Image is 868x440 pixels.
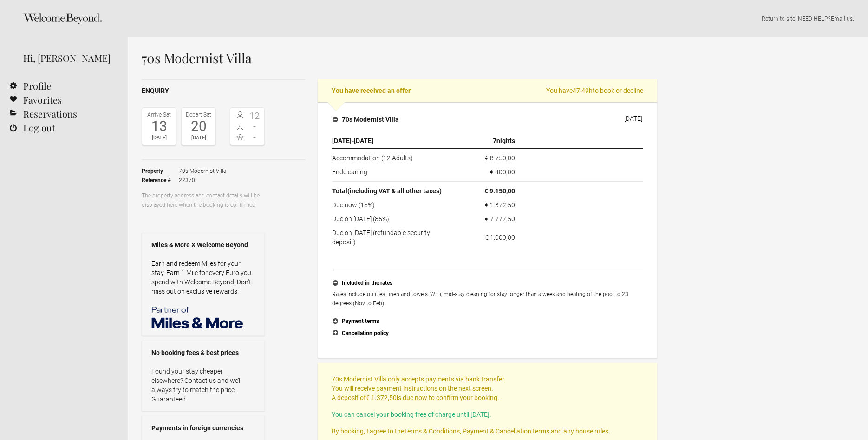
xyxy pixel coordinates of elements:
span: (including VAT & all other taxes) [347,187,442,195]
flynt-currency: € 7.777,50 [485,215,515,223]
th: nights [457,134,519,148]
span: 22370 [179,176,226,185]
flynt-countdown: 47:49h [573,87,593,94]
p: Found your stay cheaper elsewhere? Contact us and we’ll always try to match the price. Guaranteed. [151,367,255,404]
div: [DATE] [144,133,174,143]
td: Endcleaning [332,165,457,182]
div: Depart Sat [184,110,213,119]
span: 70s Modernist Villa [179,166,226,176]
flynt-currency: € 1.372,50 [485,201,515,209]
div: [DATE] [624,115,642,122]
p: | NEED HELP? . [142,14,854,23]
h2: You have received an offer [318,79,657,102]
h1: 70s Modernist Villa [142,51,657,65]
flynt-currency: € 1.372,50 [366,394,397,401]
img: Miles & More [151,305,244,328]
strong: Miles & More X Welcome Beyond [151,240,255,250]
div: Hi, [PERSON_NAME] [23,51,114,65]
div: [DATE] [184,133,213,143]
flynt-currency: € 8.750,00 [485,154,515,162]
span: - [248,132,262,142]
strong: Property [142,166,179,176]
flynt-currency: € 1.000,00 [485,234,515,241]
strong: Reference # [142,176,179,185]
td: Due on [DATE] (refundable security deposit) [332,226,457,247]
a: Return to site [762,15,795,22]
td: Due on [DATE] (85%) [332,212,457,226]
flynt-currency: € 9.150,00 [484,187,515,195]
p: The property address and contact details will be displayed here when the booking is confirmed. [142,191,265,210]
a: Terms & Conditions [404,427,460,435]
strong: No booking fees & best prices [151,348,255,357]
p: By booking, I agree to the , Payment & Cancellation terms and any house rules. [332,427,643,436]
p: Rates include utilities, linen and towels, WiFi, mid-stay cleaning for stay longer than a week an... [332,289,643,308]
div: 20 [184,119,213,133]
td: Due now (15%) [332,198,457,212]
button: Payment terms [332,315,643,328]
span: 12 [248,111,262,120]
span: [DATE] [354,137,373,144]
h4: 70s Modernist Villa [333,115,399,124]
button: 70s Modernist Villa [DATE] [325,110,650,129]
strong: Payments in foreign currencies [151,423,255,433]
th: - [332,134,457,148]
div: Arrive Sat [144,110,174,119]
span: [DATE] [332,137,352,144]
td: Accommodation (12 Adults) [332,148,457,165]
span: - [248,122,262,131]
h2: Enquiry [142,86,305,96]
flynt-currency: € 400,00 [490,168,515,176]
a: Earn and redeem Miles for your stay. Earn 1 Mile for every Euro you spend with Welcome Beyond. Do... [151,260,251,295]
span: 7 [493,137,496,144]
span: You have to book or decline [546,86,643,95]
a: Email us [831,15,853,22]
button: Included in the rates [332,277,643,289]
th: Total [332,182,457,198]
div: 13 [144,119,174,133]
button: Cancellation policy [332,328,643,340]
p: 70s Modernist Villa only accepts payments via bank transfer. You will receive payment instruction... [332,374,643,402]
span: You can cancel your booking free of charge until [DATE]. [332,411,491,418]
